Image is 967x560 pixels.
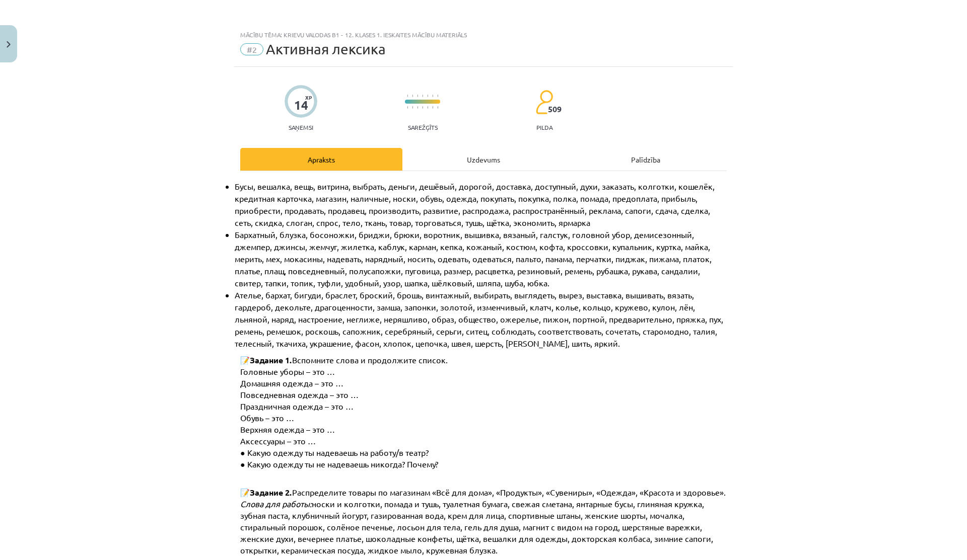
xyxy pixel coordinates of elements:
[240,413,294,423] span: Обувь – это …
[240,401,354,411] span: Праздничная одежда – это …
[432,95,433,97] img: icon-short-line-57e1e144782c952c97e751825c79c345078a6d821885a25fce030b3d8c18986b.svg
[408,124,438,131] p: Sarežģīts
[437,106,438,109] img: icon-short-line-57e1e144782c952c97e751825c79c345078a6d821885a25fce030b3d8c18986b.svg
[422,95,423,97] img: icon-short-line-57e1e144782c952c97e751825c79c345078a6d821885a25fce030b3d8c18986b.svg
[240,436,316,446] span: Аксессуары – это …
[240,389,359,399] span: Повседневная одежда – это …
[292,487,726,497] span: Распределите товары по магазинам «Всё для дома», «Продукты», «Сувениры», «Одежда», «Красота и здо...
[7,41,11,48] img: icon-close-lesson-0947bae3869378f0d4975bcd49f059093ad1ed9edebbc8119c70593378902aed.svg
[536,124,552,131] p: pilda
[266,41,386,57] span: Активная лексика
[240,447,429,457] span: ● Какую одежду ты надеваешь на работу/в театр?
[407,106,408,109] img: icon-short-line-57e1e144782c952c97e751825c79c345078a6d821885a25fce030b3d8c18986b.svg
[235,290,725,348] span: Ателье, бархат, бигуди, браслет, броский, брошь, винтажный, выбирать, выглядеть, вырез, выставка,...
[294,98,308,112] div: 14
[235,229,714,288] span: Бархатный, блузка, босоножки, бриджи, брюки, воротник, вышивка, вязаный, галстук, головной убор, ...
[548,105,562,114] span: 509
[427,95,428,97] img: icon-short-line-57e1e144782c952c97e751825c79c345078a6d821885a25fce030b3d8c18986b.svg
[240,43,263,55] span: #2
[240,499,715,555] span: носки и колготки, помада и тушь, туалетная бумага, свежая сметана, янтарные бусы, глиняная кружка...
[422,106,423,109] img: icon-short-line-57e1e144782c952c97e751825c79c345078a6d821885a25fce030b3d8c18986b.svg
[412,106,413,109] img: icon-short-line-57e1e144782c952c97e751825c79c345078a6d821885a25fce030b3d8c18986b.svg
[565,148,727,171] div: Palīdzība
[292,355,448,365] span: Вспомните слова и продолжите список.
[305,95,312,100] span: XP
[240,366,335,376] span: Головные уборы – это …
[412,95,413,97] img: icon-short-line-57e1e144782c952c97e751825c79c345078a6d821885a25fce030b3d8c18986b.svg
[240,459,438,469] span: ● Какую одежду ты не надеваешь никогда? Почему?
[250,355,292,365] span: Задание 1.
[240,499,312,509] span: Слова для работы:
[240,378,343,388] span: Домашняя одежда – это …
[250,487,292,498] span: Задание 2.
[427,106,428,109] img: icon-short-line-57e1e144782c952c97e751825c79c345078a6d821885a25fce030b3d8c18986b.svg
[535,90,553,115] img: students-c634bb4e5e11cddfef0936a35e636f08e4e9abd3cc4e673bd6f9a4125e45ecb1.svg
[240,424,335,434] span: Верхняя одежда – это …
[285,124,317,131] p: Saņemsi
[240,148,402,171] div: Apraksts
[402,148,565,171] div: Uzdevums
[240,488,250,498] span: 📝
[240,31,727,38] div: Mācību tēma: Krievu valodas b1 - 12. klases 1. ieskaites mācību materiāls
[432,106,433,109] img: icon-short-line-57e1e144782c952c97e751825c79c345078a6d821885a25fce030b3d8c18986b.svg
[407,95,408,97] img: icon-short-line-57e1e144782c952c97e751825c79c345078a6d821885a25fce030b3d8c18986b.svg
[240,355,250,365] span: 📝
[437,95,438,97] img: icon-short-line-57e1e144782c952c97e751825c79c345078a6d821885a25fce030b3d8c18986b.svg
[417,106,418,109] img: icon-short-line-57e1e144782c952c97e751825c79c345078a6d821885a25fce030b3d8c18986b.svg
[417,95,418,97] img: icon-short-line-57e1e144782c952c97e751825c79c345078a6d821885a25fce030b3d8c18986b.svg
[235,181,717,227] span: Бусы, вешалка, вещь, витрина, выбрать, деньги, дешёвый, дорогой, доставка, доступный, духи, заказ...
